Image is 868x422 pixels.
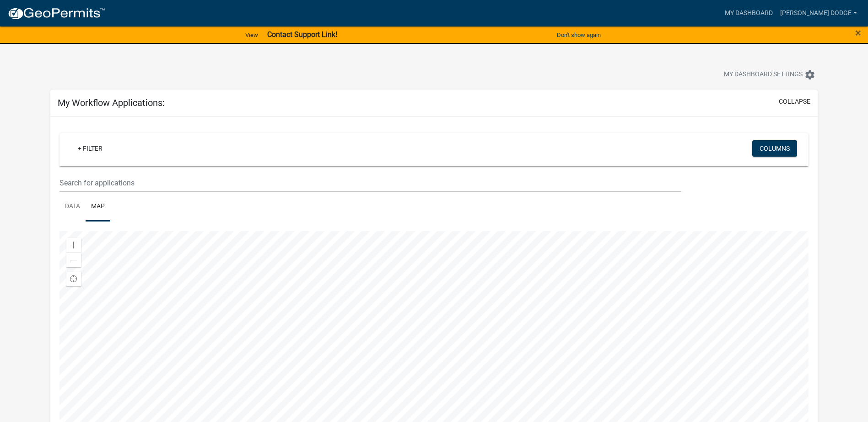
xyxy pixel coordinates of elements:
[66,253,81,267] div: Zoom out
[804,69,815,80] i: settings
[242,27,262,42] a: View
[752,140,797,157] button: Columns
[553,27,604,42] button: Don't show again
[59,192,86,222] a: Data
[855,27,861,38] button: Close
[66,238,81,253] div: Zoom in
[776,5,861,22] a: [PERSON_NAME] Dodge
[58,97,165,108] h5: My Workflow Applications:
[66,272,81,286] div: Find my location
[70,140,110,157] a: + Filter
[86,192,110,222] a: Map
[855,26,861,39] span: ×
[724,69,803,80] span: My Dashboard Settings
[59,174,681,192] input: Search for applications
[717,66,823,84] button: My Dashboard Settingssettings
[721,5,776,22] a: My Dashboard
[779,97,810,106] button: collapse
[267,30,337,39] strong: Contact Support Link!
